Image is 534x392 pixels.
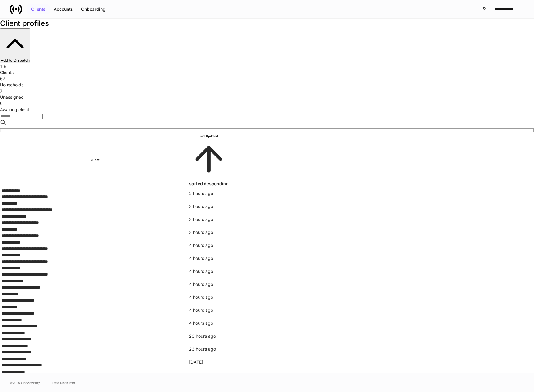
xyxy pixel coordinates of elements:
button: Clients [27,4,50,14]
p: 4 hours ago [189,268,229,274]
div: Add to Dispatch [1,29,30,63]
p: 23 hours ago [189,346,229,352]
p: 4 hours ago [189,320,229,326]
button: Accounts [50,4,77,14]
h6: Last Updated [189,133,229,139]
p: 3 hours ago [189,203,229,210]
p: 4 hours ago [189,281,229,287]
p: 4 hours ago [189,255,229,261]
div: Accounts [54,7,73,11]
span: Last Updatedsorted descending [189,133,229,186]
p: 4 hours ago [189,294,229,300]
div: Clients [31,7,46,11]
p: 23 hours ago [189,333,229,339]
p: 2 hours ago [189,190,229,197]
h6: Client [1,157,188,163]
span: © 2025 OneAdvisory [10,380,40,385]
div: Onboarding [81,7,105,11]
a: Data Disclaimer [52,380,75,385]
p: 4 hours ago [189,307,229,313]
p: 4 hours ago [189,242,229,248]
button: Onboarding [77,4,109,14]
p: [DATE] [189,359,229,365]
span: sorted descending [189,181,229,186]
p: 3 hours ago [189,216,229,223]
p: [DATE] [189,372,229,378]
p: 3 hours ago [189,229,229,236]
